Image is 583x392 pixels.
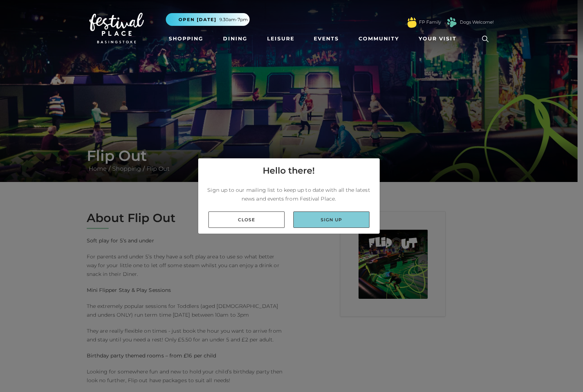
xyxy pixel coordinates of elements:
a: Dining [220,32,250,45]
a: Events [311,32,342,45]
a: Shopping [166,32,206,45]
span: Open [DATE] [179,16,216,23]
span: Your Visit [419,35,457,43]
a: Community [356,32,402,45]
a: Your Visit [416,32,463,45]
a: Dogs Welcome! [460,19,494,25]
button: Open [DATE] 9.30am-7pm [166,13,250,26]
a: Sign up [293,211,369,228]
img: Festival Place Logo [89,13,144,43]
a: FP Family [419,19,441,25]
span: 9.30am-7pm [219,16,248,23]
a: Close [208,211,285,228]
h4: Hello there! [263,164,315,177]
p: Sign up to our mailing list to keep up to date with all the latest news and events from Festival ... [204,186,374,203]
a: Leisure [264,32,297,45]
